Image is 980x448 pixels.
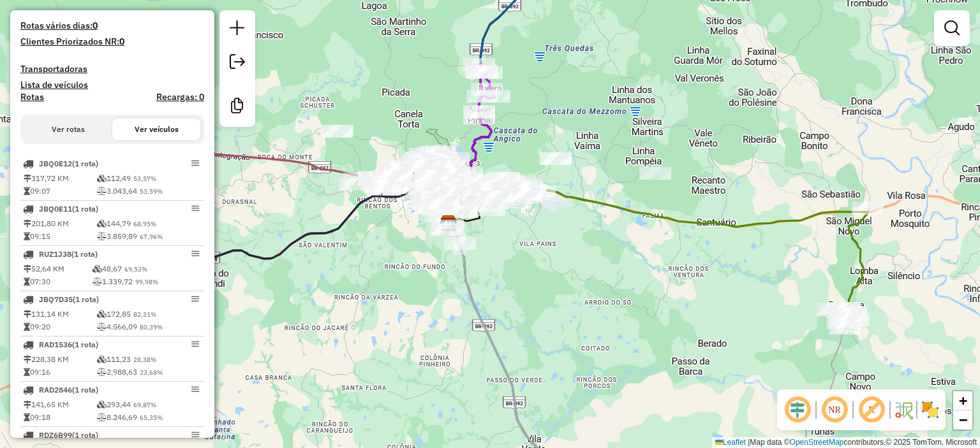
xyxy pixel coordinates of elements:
div: Atividade não roteirizada - MARIA DE FATIMA GOME [408,158,440,171]
span: 23,68% [140,368,163,377]
span: RDZ6B99 [39,430,72,440]
em: Opções [191,295,199,303]
span: 69,87% [133,401,156,409]
td: 228,38 KM [23,353,96,366]
h4: Lista de veículos [20,80,204,90]
div: Atividade não roteirizada - CLAUDEMIR LEMOS DA M [382,166,413,178]
a: Zoom out [953,410,972,430]
span: 82,31% [133,310,156,319]
strong: 0 [119,36,124,47]
td: 112,49 [96,172,202,185]
div: Atividade não roteirizada - FREDERICO CAMPOS FILHO 02325448088 [639,167,671,180]
span: (1 Rota) [72,340,98,349]
div: Atividade não roteirizada - CAMISA 10 [408,182,440,195]
td: 52,64 KM [23,263,92,275]
em: Opções [191,159,199,167]
td: 172,85 [96,308,202,321]
div: Atividade não roteirizada - 43 [434,165,466,178]
div: Atividade não roteirizada - TIMBAUVA BEBIDAS [471,199,503,212]
div: Atividade não roteirizada - MOUGLI SILVEIRA BAR [364,181,396,194]
div: Atividade não roteirizada - UFFA REDE DE LOJAS DE PROXIMIDADE LTDA [427,165,459,178]
a: Exportar sessão [225,49,250,78]
td: 1.339,72 [92,275,202,288]
span: JBQ7D35 [39,294,73,304]
div: Atividade não roteirizada - MARIELE SOARES CARNE [379,168,411,180]
span: | [748,438,750,447]
h4: Rotas vários dias: [20,20,204,31]
a: OpenStreetMap [790,438,844,447]
td: 48,67 [92,263,202,275]
span: RUZ1J38 [39,249,71,259]
div: Atividade não roteirizada - BANGALO MOTEIS [427,196,459,209]
div: Atividade não roteirizada - MINI MERCADO TAMY [369,183,401,196]
div: Atividade não roteirizada - EVANDRO OLIVEIRA SOARES 01633229025 [413,153,445,166]
td: 3.859,89 [96,230,202,243]
div: Atividade não roteirizada - CELIO ANTONIO JAROSC [417,171,449,184]
span: JBQ0E11 [39,204,72,213]
div: Atividade não roteirizada - 21 [413,151,445,164]
td: 144,79 [96,217,202,230]
div: Atividade não roteirizada - 57.176.951 WILLIAM SANTOS DE CAMARGO [381,167,413,180]
span: 67,96% [140,233,163,241]
span: 99,98% [135,278,158,286]
h4: Clientes Priorizados NR: [20,36,204,47]
td: 09:07 [23,185,96,198]
div: Atividade não roteirizada - 61.176.801 FABRICIO GOMES DEGLIUOMENI [403,154,434,167]
div: Atividade não roteirizada - JOCELI MORAES DA SIL [405,160,436,173]
div: Atividade não roteirizada - PAULO ROBERTO CORREA RODRIGUES 009093110 [422,153,454,166]
td: 4.566,09 [96,321,202,333]
a: Exibir filtros [939,15,965,41]
span: 65,35% [140,414,163,422]
div: Atividade não roteirizada - CAMOBIER [510,187,542,200]
strong: 0 [93,20,98,31]
div: Atividade não roteirizada - CASA DAS BEBIDAS [414,170,446,182]
div: Atividade não roteirizada - 56.912.049 PEDRO HIROITO NAKASHIMA [390,175,422,187]
em: Opções [191,250,199,257]
a: Leaflet [715,438,746,447]
div: Atividade não roteirizada - SUPERMERCADO FERRARI [428,155,460,168]
span: 28,38% [133,356,156,364]
td: 09:16 [23,366,96,379]
div: Atividade não roteirizada - 16 [379,169,411,182]
div: Atividade não roteirizada - BARCELOS E BERNARDI [445,198,477,211]
em: Opções [191,205,199,212]
div: Atividade não roteirizada - JORGE ADEMIR MARTINS [408,159,440,171]
div: Atividade não roteirizada - DAVI GOZAROTO [488,172,520,185]
span: 53,57% [133,175,156,183]
td: 8.246,69 [96,411,202,424]
span: 68,95% [133,220,156,228]
span: Ocultar deslocamento [782,394,813,425]
div: Atividade não roteirizada - SUPERMERCADO BERTAGN [510,184,542,196]
div: Atividade não roteirizada - MARCIO RAYMUNDO [540,152,572,165]
td: 09:20 [23,321,96,333]
div: Atividade não roteirizada - IZONETE TEREZINHA NE [511,180,543,192]
h4: Recargas: 0 [156,92,204,103]
button: Ver rotas [24,119,112,140]
span: RAD2846 [39,385,72,394]
span: Ocultar NR [819,394,850,425]
div: Atividade não roteirizada - 12 [415,152,447,164]
td: 293,44 [96,398,202,411]
div: Atividade não roteirizada - MARISA BRUTTI LUCAS [373,170,405,182]
div: Atividade não roteirizada - 58.916.988 CLAUDIO RODRIGUES REIS [415,150,447,163]
div: Atividade não roteirizada - 12 [415,152,447,164]
span: (1 Rota) [71,249,98,259]
span: 69,53% [124,265,147,273]
span: RAD1536 [39,340,72,349]
em: Opções [191,340,199,348]
span: (1 Rota) [73,294,99,304]
div: Atividade não roteirizada - SALUT e EVENTOS [438,168,470,181]
td: 141,65 KM [23,398,96,411]
span: Exibir rótulo [856,394,887,425]
div: Atividade não roteirizada - TREINO COMERCIO DE C [433,156,465,169]
div: Atividade não roteirizada - ITAMAR LOPES DO ROSA [852,202,884,215]
div: Atividade não roteirizada - CARLOS ANTONIO DALLA [480,191,512,203]
span: (1 Rota) [72,204,98,213]
span: (1 Rota) [72,385,98,394]
div: Map data © contributors,© 2025 TomTom, Microsoft [712,437,980,448]
a: Rotas [20,92,44,103]
td: 09:15 [23,230,96,243]
img: CDD Santa Maria [440,215,457,231]
a: Nova sessão e pesquisa [225,15,250,44]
